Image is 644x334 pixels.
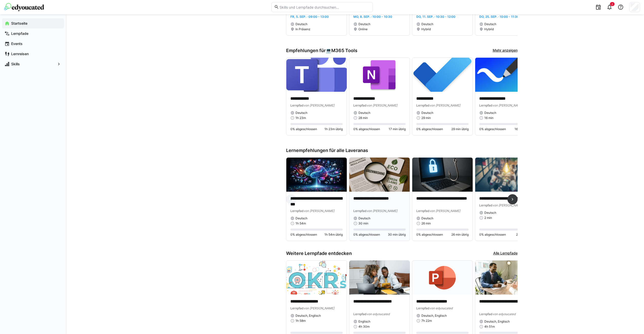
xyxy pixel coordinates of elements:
[493,251,518,256] a: Alle Lernpfade
[358,216,370,220] span: Deutsch
[286,261,347,295] img: image
[421,216,433,220] span: Deutsch
[290,127,317,131] span: 0% abgeschlossen
[475,58,536,92] img: image
[416,233,443,237] span: 0% abgeschlossen
[421,221,431,225] span: 26 min
[326,48,357,53] div: 💻️
[421,319,432,323] span: 7h 22m
[324,233,343,237] span: 1h 54m übrig
[290,209,304,213] span: Lernpfad
[353,127,380,131] span: 0% abgeschlossen
[479,312,492,316] span: Lernpfad
[290,306,304,310] span: Lernpfad
[479,203,492,207] span: Lernpfad
[416,103,430,107] span: Lernpfad
[349,58,410,92] img: image
[475,158,536,192] img: image
[295,216,307,220] span: Deutsch
[412,158,473,192] img: image
[331,48,357,53] span: M365 Tools
[358,111,370,115] span: Deutsch
[279,5,370,9] input: Skills und Lernpfade durchsuchen…
[286,158,347,192] img: image
[358,221,368,225] span: 30 min
[286,48,357,53] h3: Empfehlungen für
[484,116,493,120] span: 16 min
[304,103,334,107] span: von [PERSON_NAME]
[290,103,304,107] span: Lernpfad
[492,312,516,316] span: von edyoucated
[412,261,473,295] img: image
[416,15,455,19] span: Do, 11. Sep. · 10:30 - 12:00
[295,221,306,225] span: 1h 54m
[367,312,390,316] span: von edyoucated
[416,209,430,213] span: Lernpfad
[484,111,496,115] span: Deutsch
[295,22,307,26] span: Deutsch
[295,27,310,31] span: In Präsenz
[421,111,433,115] span: Deutsch
[290,15,329,19] span: Fr, 5. Sep. · 09:00 - 13:00
[388,233,406,237] span: 30 min übrig
[349,261,410,295] img: image
[412,58,473,92] img: image
[479,127,506,131] span: 0% abgeschlossen
[358,325,370,329] span: 4h 30m
[353,312,367,316] span: Lernpfad
[421,314,447,318] span: Deutsch, Englisch
[358,22,370,26] span: Deutsch
[421,22,433,26] span: Deutsch
[358,320,370,324] span: Englisch
[349,158,410,192] img: image
[353,15,392,19] span: Mo, 8. Sep. · 10:00 - 10:30
[367,209,397,213] span: von [PERSON_NAME]
[367,103,397,107] span: von [PERSON_NAME]
[286,58,347,92] img: image
[389,127,406,131] span: 17 min übrig
[475,261,536,295] img: image
[304,306,334,310] span: von [PERSON_NAME]
[479,15,519,19] span: Do, 25. Sep. · 10:00 - 11:30
[430,306,453,310] span: von edyoucated
[484,325,495,329] span: 4h 51m
[451,127,469,131] span: 29 min übrig
[451,233,469,237] span: 26 min übrig
[612,3,613,6] span: 2
[358,27,368,31] span: Online
[353,209,367,213] span: Lernpfad
[358,116,368,120] span: 28 min
[286,251,352,256] h3: Weitere Lernpfade entdecken
[295,116,306,120] span: 1h 23m
[324,127,343,131] span: 1h 23m übrig
[493,48,518,53] a: Mehr anzeigen
[479,233,506,237] span: 0% abgeschlossen
[430,103,460,107] span: von [PERSON_NAME]
[492,203,523,207] span: von [PERSON_NAME]
[479,103,492,107] span: Lernpfad
[290,233,317,237] span: 0% abgeschlossen
[430,209,460,213] span: von [PERSON_NAME]
[421,116,431,120] span: 29 min
[484,22,496,26] span: Deutsch
[295,314,321,318] span: Deutsch, Englisch
[421,27,431,31] span: Hybrid
[416,127,443,131] span: 0% abgeschlossen
[353,233,380,237] span: 0% abgeschlossen
[484,320,510,324] span: Deutsch, Englisch
[484,27,494,31] span: Hybrid
[515,127,532,131] span: 16 min übrig
[416,306,430,310] span: Lernpfad
[353,103,367,107] span: Lernpfad
[492,103,523,107] span: von [PERSON_NAME]
[516,233,532,237] span: 2 min übrig
[295,319,306,323] span: 1h 58m
[304,209,334,213] span: von [PERSON_NAME]
[484,211,496,215] span: Deutsch
[286,148,518,153] h3: Lernempfehlungen für alle Laveranas
[295,111,307,115] span: Deutsch
[484,216,492,220] span: 2 min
